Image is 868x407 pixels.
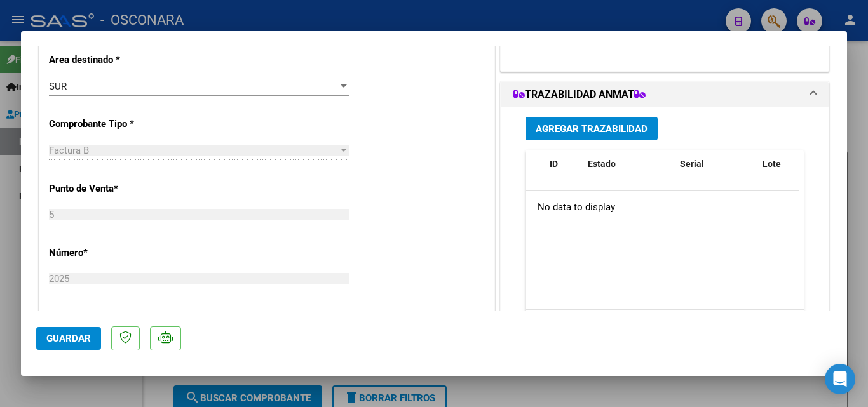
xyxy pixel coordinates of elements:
[49,145,89,156] span: Factura B
[526,310,804,342] div: 0 total
[763,159,781,169] span: Lote
[36,327,101,350] button: Guardar
[550,159,558,169] span: ID
[49,117,180,131] p: Comprobante Tipo *
[536,123,648,135] span: Agregar Trazabilidad
[49,53,180,67] p: Area destinado *
[49,246,180,260] p: Número
[46,333,91,344] span: Guardar
[526,117,658,140] button: Agregar Trazabilidad
[526,191,799,223] div: No data to display
[757,150,811,192] datatable-header-cell: Lote
[49,310,180,324] p: Monto
[513,87,646,102] h1: TRAZABILIDAD ANMAT
[501,82,829,107] mat-expansion-panel-header: TRAZABILIDAD ANMAT
[545,150,583,192] datatable-header-cell: ID
[588,159,616,169] span: Estado
[49,81,67,92] span: SUR
[680,159,704,169] span: Serial
[501,107,829,371] div: TRAZABILIDAD ANMAT
[825,364,855,394] div: Open Intercom Messenger
[583,150,675,192] datatable-header-cell: Estado
[675,150,757,192] datatable-header-cell: Serial
[49,182,180,196] p: Punto de Venta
